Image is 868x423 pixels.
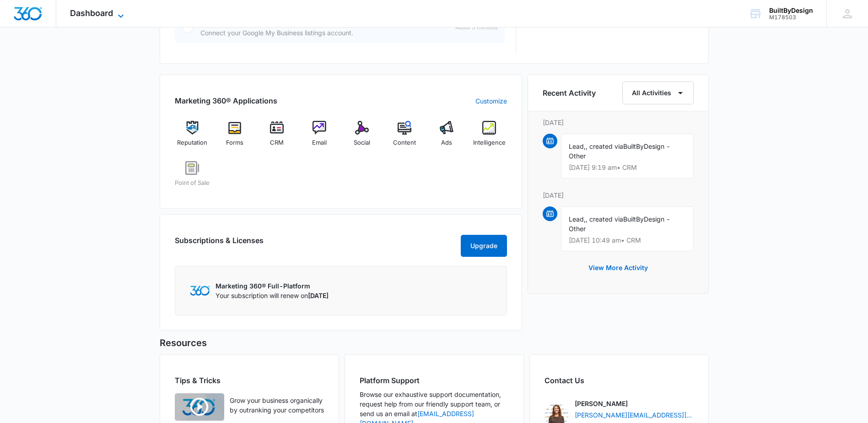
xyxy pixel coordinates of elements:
[302,121,337,154] a: Email
[429,121,464,154] a: Ads
[200,28,448,38] p: Connect your Google My Business listings account.
[308,292,329,299] span: [DATE]
[175,179,210,188] span: Point of Sale
[579,257,657,279] button: View More Activity
[543,118,694,127] p: [DATE]
[543,87,596,98] h6: Recent Activity
[70,8,113,18] span: Dashboard
[575,399,628,408] p: [PERSON_NAME]
[230,396,324,415] p: Grow your business organically by outranking your competitors
[575,410,694,420] a: [PERSON_NAME][EMAIL_ADDRESS][PERSON_NAME][DOMAIN_NAME]
[259,121,295,154] a: CRM
[345,121,380,154] a: Social
[769,7,813,14] div: account name
[473,138,506,147] span: Intelligence
[543,190,694,200] p: [DATE]
[175,95,277,106] h2: Marketing 360® Applications
[175,161,210,194] a: Point of Sale
[472,121,507,154] a: Intelligence
[360,375,509,386] h2: Platform Support
[461,235,507,257] button: Upgrade
[175,375,324,386] h2: Tips & Tricks
[216,291,329,300] p: Your subscription will renew on
[177,138,207,147] span: Reputation
[586,142,623,150] span: , created via
[354,138,370,147] span: Social
[622,81,694,104] button: All Activities
[160,336,709,350] h5: Resources
[569,142,586,150] span: Lead,
[226,138,243,147] span: Forms
[387,121,422,154] a: Content
[769,14,813,21] div: account id
[441,138,452,147] span: Ads
[312,138,327,147] span: Email
[545,375,694,386] h2: Contact Us
[569,215,586,223] span: Lead,
[217,121,252,154] a: Forms
[175,235,264,253] h2: Subscriptions & Licenses
[393,138,416,147] span: Content
[569,237,686,244] p: [DATE] 10:49 am • CRM
[586,215,623,223] span: , created via
[270,138,284,147] span: CRM
[190,286,210,295] img: Marketing 360 Logo
[175,393,224,421] img: Quick Overview Video
[475,96,507,106] a: Customize
[569,164,686,171] p: [DATE] 9:19 am • CRM
[175,121,210,154] a: Reputation
[216,281,329,291] p: Marketing 360® Full-Platform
